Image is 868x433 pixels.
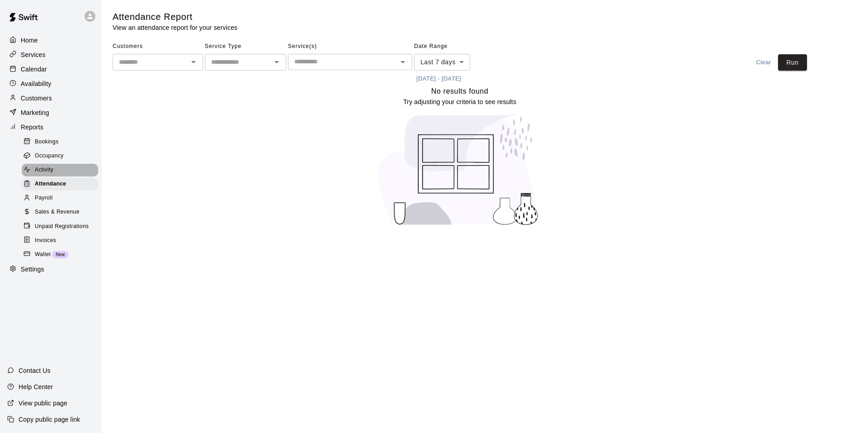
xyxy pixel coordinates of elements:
[22,177,102,191] a: Attendance
[22,206,98,219] div: Sales & Revenue
[396,56,409,68] button: Open
[22,164,98,176] div: Activity
[778,54,807,71] button: Run
[21,50,46,59] p: Services
[35,166,53,175] span: Activity
[22,149,102,163] a: Occupancy
[414,39,493,54] span: Date Range
[35,180,66,189] span: Attendance
[403,97,516,106] p: Try adjusting your criteria to see results
[7,263,94,276] a: Settings
[21,123,43,132] p: Reports
[113,39,203,54] span: Customers
[7,91,94,105] a: Customers
[35,194,52,203] span: Payroll
[22,178,98,190] div: Attendance
[369,106,550,233] img: No results found
[22,191,102,205] a: Payroll
[22,135,102,149] a: Bookings
[35,138,59,147] span: Bookings
[35,236,56,245] span: Invoices
[270,56,283,68] button: Open
[7,48,94,62] a: Services
[7,120,94,134] a: Reports
[52,252,68,257] span: New
[19,382,53,391] p: Help Center
[22,163,102,177] a: Activity
[22,192,98,205] div: Payroll
[22,220,98,233] div: Unpaid Registrations
[113,23,237,32] p: View an attendance report for your services
[35,222,89,231] span: Unpaid Registrations
[22,136,98,148] div: Bookings
[7,77,94,90] a: Availability
[19,415,80,424] p: Copy public page link
[22,233,102,247] a: Invoices
[22,247,102,262] a: WalletNew
[21,94,52,103] p: Customers
[749,54,778,71] button: Clear
[35,208,80,217] span: Sales & Revenue
[22,205,102,219] a: Sales & Revenue
[22,234,98,247] div: Invoices
[35,152,64,161] span: Occupancy
[187,56,200,68] button: Open
[22,248,98,261] div: WalletNew
[21,36,38,45] p: Home
[414,72,463,86] button: [DATE] - [DATE]
[113,11,237,23] h5: Attendance Report
[21,108,49,117] p: Marketing
[35,250,51,259] span: Wallet
[7,62,94,76] a: Calendar
[19,366,51,375] p: Contact Us
[7,106,94,119] a: Marketing
[21,79,52,88] p: Availability
[21,265,44,274] p: Settings
[205,39,286,54] span: Service Type
[7,33,94,47] a: Home
[431,86,489,97] h6: No results found
[288,39,412,54] span: Service(s)
[19,399,67,408] p: View public page
[414,54,470,71] div: Last 7 days
[22,150,98,162] div: Occupancy
[21,65,47,74] p: Calendar
[22,219,102,233] a: Unpaid Registrations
